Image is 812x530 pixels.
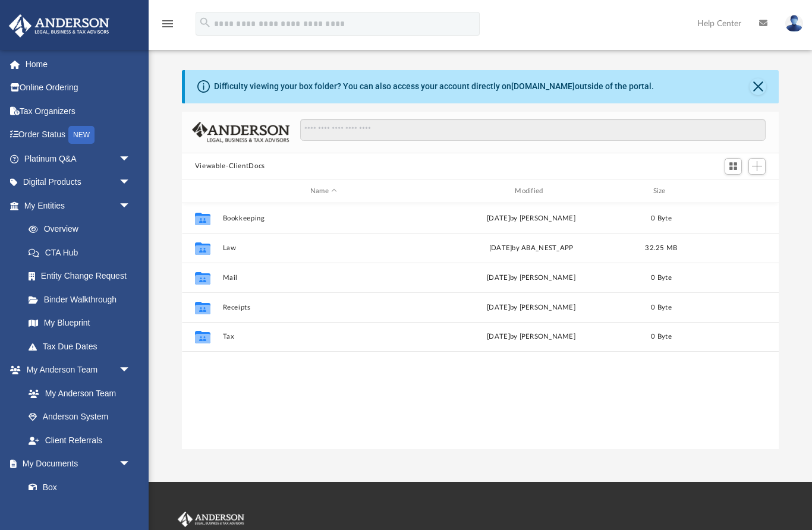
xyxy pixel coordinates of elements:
div: id [187,186,217,197]
a: My Blueprint [17,311,143,335]
span: arrow_drop_down [119,171,143,195]
a: Entity Change Request [17,264,149,288]
button: Switch to Grid View [725,158,742,175]
div: grid [182,203,779,450]
a: CTA Hub [17,241,149,264]
span: 32.25 MB [645,245,677,251]
a: My Anderson Team [17,381,137,405]
div: [DATE] by [PERSON_NAME] [430,302,632,313]
a: Binder Walkthrough [17,288,149,311]
span: arrow_drop_down [119,194,143,218]
a: Platinum Q&Aarrow_drop_down [8,147,149,171]
div: Name [222,186,424,197]
a: menu [160,23,175,31]
button: Mail [222,274,424,282]
div: Difficulty viewing your box folder? You can also access your account directly on outside of the p... [214,80,654,93]
a: Anderson System [17,405,143,429]
i: menu [160,17,175,31]
span: 0 Byte [651,215,672,222]
div: Size [637,186,685,197]
a: Overview [17,217,149,241]
a: Home [8,52,149,76]
button: Add [748,158,766,175]
a: Box [17,475,137,499]
a: Online Ordering [8,76,149,100]
img: User Pic [785,15,803,32]
a: Tax Organizers [8,99,149,123]
span: arrow_drop_down [119,358,143,383]
div: [DATE] by [PERSON_NAME] [430,213,632,224]
button: Law [222,244,424,252]
a: My Anderson Teamarrow_drop_down [8,358,143,382]
button: Close [750,78,766,95]
div: [DATE] by [PERSON_NAME] [430,332,632,342]
span: 0 Byte [651,333,672,340]
span: arrow_drop_down [119,452,143,477]
div: [DATE] by [PERSON_NAME] [430,273,632,283]
span: 0 Byte [651,304,672,311]
a: Order StatusNEW [8,123,149,147]
a: Digital Productsarrow_drop_down [8,171,149,194]
img: Anderson Advisors Platinum Portal [175,512,247,527]
img: Anderson Advisors Platinum Portal [5,14,113,37]
a: My Entitiesarrow_drop_down [8,194,149,217]
span: 0 Byte [651,275,672,281]
a: My Documentsarrow_drop_down [8,452,143,476]
a: Client Referrals [17,428,143,452]
span: arrow_drop_down [119,147,143,171]
div: [DATE] by ABA_NEST_APP [430,243,632,254]
button: Receipts [222,304,424,311]
button: Viewable-ClientDocs [195,161,265,172]
a: [DOMAIN_NAME] [511,81,575,91]
input: Search files and folders [300,119,766,141]
div: id [690,186,773,197]
i: search [199,16,212,29]
button: Bookkeeping [222,214,424,222]
button: Tax [222,333,424,341]
div: Modified [430,186,632,197]
div: NEW [68,126,95,144]
a: Tax Due Dates [17,335,149,358]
